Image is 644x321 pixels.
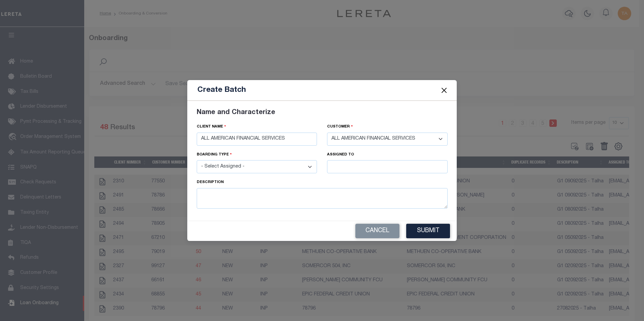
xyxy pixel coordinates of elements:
[197,151,232,158] label: Boarding type
[197,180,224,185] label: Description
[327,123,353,130] label: Customer
[327,152,354,158] label: assigned to
[406,224,450,238] button: Submit
[197,108,448,118] div: Name and Characterize
[355,224,399,238] button: Cancel
[440,86,449,95] button: Close
[197,85,246,95] h5: Create Batch
[197,123,226,130] label: Client Name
